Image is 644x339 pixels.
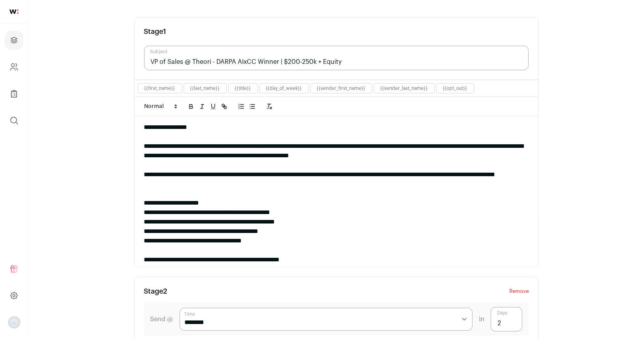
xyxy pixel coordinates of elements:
[235,85,251,91] button: {{title}}
[5,58,23,76] a: Company and ATS Settings
[443,85,468,91] button: {{opt_out}}
[317,85,366,91] button: {{sender_first_name}}
[5,31,23,50] a: Projects
[5,84,23,103] a: Company Lists
[150,315,173,324] label: Send @
[163,28,167,35] span: 1
[479,315,484,324] span: in
[9,9,19,14] img: wellfound-shorthand-0d5821cbd27db2630d0214b213865d53afaa358527fdda9d0ea32b1df1b89c2c.svg
[381,85,428,91] button: {{sender_last_name}}
[8,316,21,329] button: Open dropdown
[266,85,302,91] button: {{day_of_week}}
[144,287,167,296] h3: Stage
[8,316,21,329] img: nopic.png
[145,85,175,91] button: {{first_name}}
[491,307,522,332] input: Days
[163,288,167,295] span: 2
[509,287,529,296] button: Remove
[144,27,167,36] h3: Stage
[190,85,220,91] button: {{last_name}}
[144,46,529,70] input: Subject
